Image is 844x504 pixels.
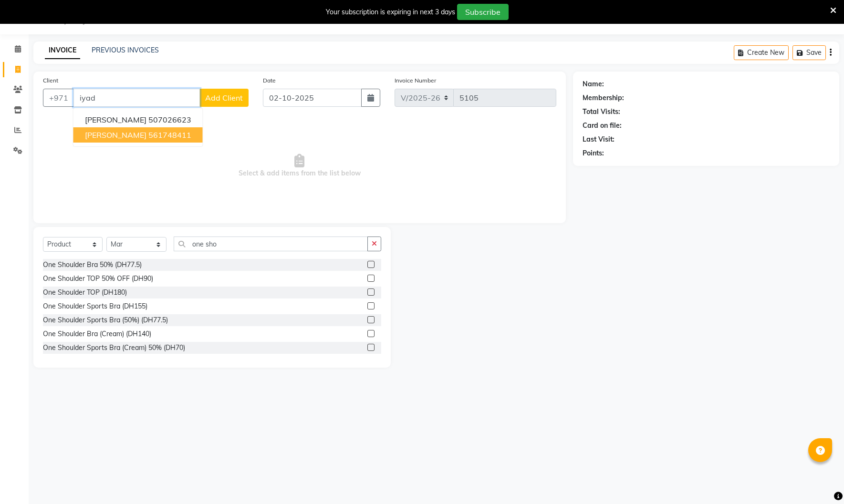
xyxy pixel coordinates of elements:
[583,107,620,117] div: Total Visits:
[734,45,789,60] button: Create New
[583,121,622,131] div: Card on file:
[43,89,74,107] button: +971
[43,118,556,214] span: Select & add items from the list below
[148,115,191,124] ngb-highlight: 507026623
[583,148,604,158] div: Points:
[326,7,455,17] div: Your subscription is expiring in next 3 days
[73,89,200,107] input: Search by Name/Mobile/Email/Code
[43,76,58,85] label: Client
[395,76,436,85] label: Invoice Number
[583,79,604,89] div: Name:
[85,115,146,124] span: [PERSON_NAME]
[43,343,185,353] div: One Shoulder Sports Bra (Cream) 50% (DH70)
[792,45,826,60] button: Save
[583,134,615,144] div: Last Visit:
[85,130,146,140] span: [PERSON_NAME]
[43,274,153,284] div: One Shoulder TOP 50% OFF (DH90)
[583,93,624,103] div: Membership:
[43,301,147,311] div: One Shoulder Sports Bra (DH155)
[43,288,127,298] div: One Shoulder TOP (DH180)
[43,260,142,270] div: One Shoulder Bra 50% (DH77.5)
[174,237,368,251] input: Search or Scan
[45,42,80,59] a: INVOICE
[43,329,151,339] div: One Shoulder Bra (Cream) (DH140)
[199,89,249,107] button: Add Client
[148,130,191,140] ngb-highlight: 561748411
[457,4,509,20] button: Subscribe
[263,76,276,85] label: Date
[43,315,168,325] div: One Shoulder Sports Bra (50%) (DH77.5)
[205,93,243,103] span: Add Client
[92,46,159,54] a: PREVIOUS INVOICES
